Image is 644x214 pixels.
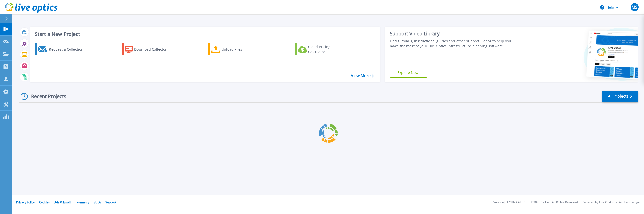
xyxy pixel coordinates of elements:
a: Cookies [39,200,50,204]
a: Privacy Policy [16,200,35,204]
span: MS [632,5,637,9]
a: Cloud Pricing Calculator [295,43,350,55]
h3: Start a New Project [35,31,374,37]
a: Explore Now! [390,68,427,78]
a: Download Collector [122,43,176,55]
a: View More [351,73,374,78]
a: EULA [94,200,101,204]
li: Powered by Live Optics, a Dell Technology [582,201,640,204]
li: © 2025 Dell Inc. All Rights Reserved [531,201,578,204]
a: All Projects [602,91,638,102]
a: Support [105,200,116,204]
div: Find tutorials, instructional guides and other support videos to help you make the most of your L... [390,39,521,49]
div: Support Video Library [390,30,521,37]
a: Upload Files [208,43,263,55]
div: Download Collector [134,44,173,54]
div: Cloud Pricing Calculator [308,44,348,54]
div: Request a Collection [49,44,88,54]
a: Telemetry [75,200,89,204]
li: Version: [TECHNICAL_ID] [493,201,527,204]
a: Request a Collection [35,43,90,55]
div: Upload Files [222,44,261,54]
div: Recent Projects [19,90,73,102]
a: Ads & Email [54,200,71,204]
